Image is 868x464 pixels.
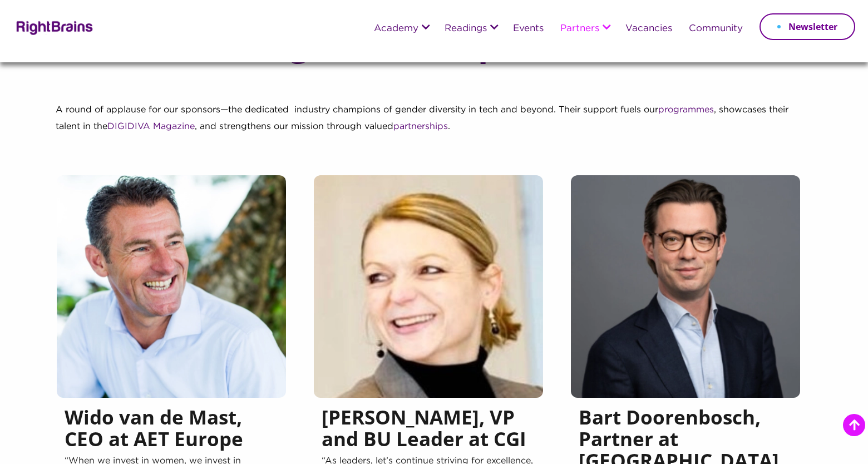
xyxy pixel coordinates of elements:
[759,13,855,40] a: Newsletter
[625,24,672,34] a: Vacancies
[65,406,278,455] h5: Wido van de Mast, CEO at AET Europe
[513,24,544,34] a: Events
[374,24,418,34] a: Academy
[107,122,195,131] a: DIGIDIVA Magazine
[445,24,487,34] a: Readings
[689,24,743,34] a: Community
[658,106,714,114] a: programmes
[56,102,812,146] p: A round of applause for our sponsors—the dedicated industry champions of gender diversity in tech...
[322,406,535,455] h5: [PERSON_NAME], VP and BU Leader at CGI
[393,122,448,131] a: partnerships
[13,19,93,35] img: Rightbrains
[560,24,599,34] a: Partners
